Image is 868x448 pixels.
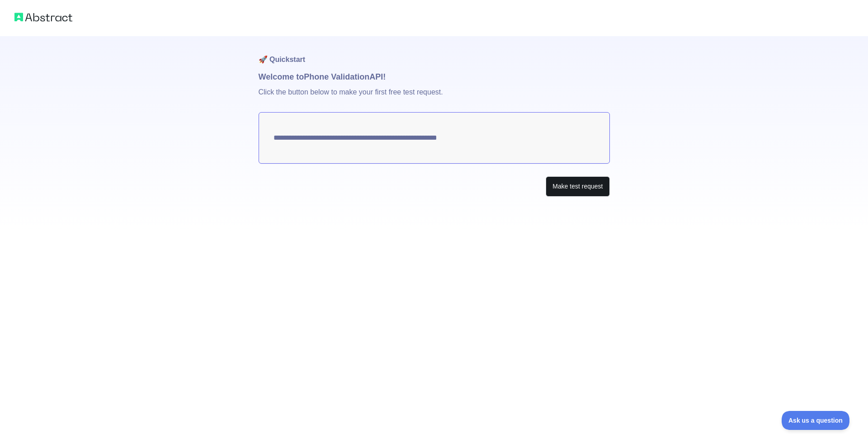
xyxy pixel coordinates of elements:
button: Make test request [546,176,609,197]
h1: Welcome to Phone Validation API! [259,71,610,83]
img: Abstract logo [14,11,72,24]
p: Click the button below to make your first free test request. [259,83,610,112]
iframe: Toggle Customer Support [782,411,850,430]
h1: 🚀 Quickstart [259,36,610,71]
